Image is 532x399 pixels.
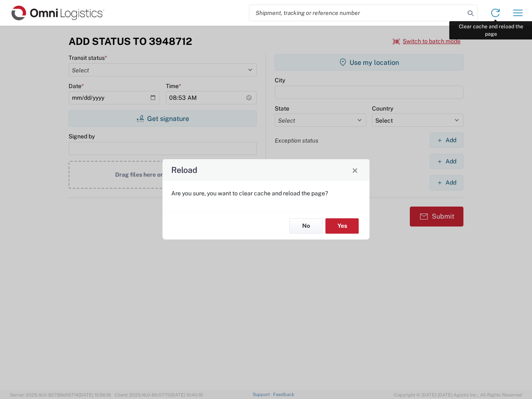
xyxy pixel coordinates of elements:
button: Close [349,164,361,176]
input: Shipment, tracking or reference number [249,5,465,21]
p: Are you sure, you want to clear cache and reload the page? [171,190,361,197]
button: No [289,218,323,234]
h4: Reload [171,164,197,176]
button: Yes [325,218,359,234]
